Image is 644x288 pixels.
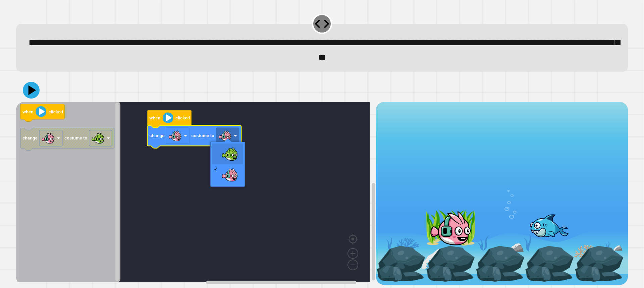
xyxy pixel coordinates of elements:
text: when [149,115,161,120]
img: PinkFish [221,166,238,183]
text: costume to [64,135,87,140]
text: clicked [175,115,190,120]
text: change [150,133,165,138]
text: clicked [49,109,63,114]
img: GreenFish [221,146,238,162]
text: when [22,109,34,114]
div: Blockly Workspace [16,102,376,285]
text: change [22,135,38,140]
text: costume to [192,133,214,138]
